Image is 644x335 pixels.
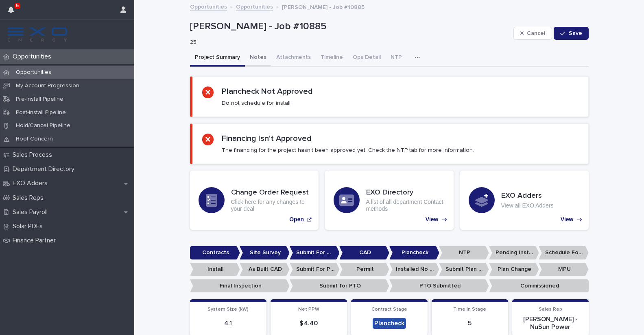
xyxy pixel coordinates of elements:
[517,316,584,331] p: [PERSON_NAME] - NuSun Power
[190,263,240,276] p: Install
[489,263,539,276] p: Plan Change
[325,171,454,230] a: View
[316,50,348,67] button: Timeline
[9,237,62,244] p: Finance Partner
[366,188,445,197] h3: EXO Directory
[339,246,389,259] p: CAD
[389,279,489,293] p: PTO Submitted
[366,199,445,212] p: A list of all department Contact methods
[231,199,310,212] p: Click here for any changes to your deal
[373,318,406,329] div: Plancheck
[9,194,50,202] p: Sales Reps
[289,216,304,223] p: Open
[290,263,340,276] p: Submit For Permit
[426,216,439,223] p: View
[16,3,19,9] p: 5
[236,2,273,11] a: Opportunities
[240,246,290,259] p: Site Survey
[195,320,262,327] p: 4.1
[190,50,245,67] button: Project Summary
[439,263,489,276] p: Submit Plan Change
[9,179,54,187] p: EXO Adders
[9,136,59,143] p: Roof Concern
[7,26,68,43] img: FKS5r6ZBThi8E5hshIGi
[9,53,58,61] p: Opportunities
[453,307,486,312] span: Time In Stage
[222,86,313,96] h2: Plancheck Not Approved
[190,279,290,293] p: Final Inspection
[489,279,589,293] p: Commissioned
[371,307,407,312] span: Contract Stage
[389,246,439,259] p: Plancheck
[222,134,312,143] h2: Financing Isn't Approved
[9,122,77,129] p: Hold/Cancel Pipeline
[275,320,342,327] p: $ 4.40
[271,50,316,67] button: Attachments
[437,320,503,327] p: 5
[222,147,474,154] p: The financing for the project hasn't been approved yet. Check the NTP tab for more information.
[9,109,72,116] p: Post-Install Pipeline
[190,21,510,32] p: [PERSON_NAME] - Job #10885
[386,50,407,67] button: NTP
[9,208,54,216] p: Sales Payroll
[489,246,539,259] p: Pending Install Task
[339,263,389,276] p: Permit
[231,188,310,197] h3: Change Order Request
[460,171,589,230] a: View
[222,99,290,107] p: Do not schedule for install
[207,307,249,312] span: System Size (kW)
[9,96,70,103] p: Pre-Install Pipeline
[9,151,59,159] p: Sales Process
[439,246,489,259] p: NTP
[9,82,86,89] p: My Account Progression
[290,279,389,293] p: Submit for PTO
[539,307,562,312] span: Sales Rep
[190,2,227,11] a: Opportunities
[527,30,545,36] span: Cancel
[348,50,386,67] button: Ops Detail
[9,165,81,173] p: Department Directory
[569,30,582,36] span: Save
[389,263,439,276] p: Installed No Permit
[190,171,319,230] a: Open
[9,69,58,76] p: Opportunities
[561,216,574,223] p: View
[240,263,290,276] p: As Built CAD
[245,50,271,67] button: Notes
[501,202,554,209] p: View all EXO Adders
[554,27,588,40] button: Save
[8,5,19,19] div: 5
[290,246,340,259] p: Submit For CAD
[282,2,365,11] p: [PERSON_NAME] - Job #10885
[190,39,507,46] p: 25
[501,192,554,201] h3: EXO Adders
[539,263,589,276] p: MPU
[513,27,552,40] button: Cancel
[9,223,49,230] p: Solar PDFs
[539,246,589,259] p: Schedule For Install
[298,307,319,312] span: Net PPW
[190,246,240,259] p: Contracts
